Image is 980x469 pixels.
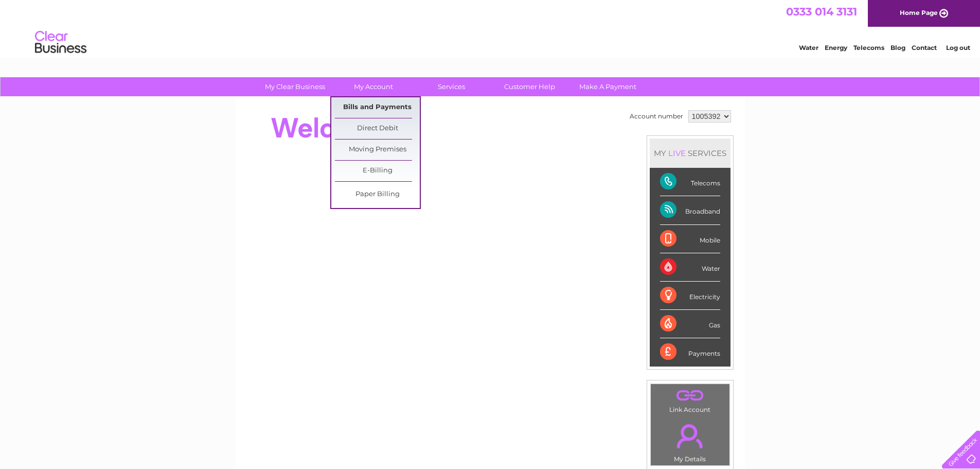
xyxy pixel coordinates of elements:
[565,77,650,96] a: Make A Payment
[253,77,337,96] a: My Clear Business
[660,225,720,253] div: Mobile
[335,161,420,181] a: E-Billing
[34,27,87,58] img: logo.png
[335,140,420,160] a: Moving Premises
[660,253,720,282] div: Water
[825,44,847,51] a: Energy
[650,415,730,466] td: My Details
[660,310,720,338] div: Gas
[946,44,970,51] a: Log out
[666,148,688,158] div: LIVE
[890,44,905,51] a: Blog
[487,77,572,96] a: Customer Help
[331,77,416,96] a: My Account
[799,44,818,51] a: Water
[660,338,720,366] div: Payments
[650,138,730,168] div: MY SERVICES
[912,44,937,51] a: Contact
[247,6,734,50] div: Clear Business is a trading name of Verastar Limited (registered in [GEOGRAPHIC_DATA] No. 3667643...
[660,168,720,196] div: Telecoms
[653,418,727,454] a: .
[660,282,720,310] div: Electricity
[335,118,420,139] a: Direct Debit
[660,196,720,224] div: Broadband
[786,5,857,18] a: 0333 014 3131
[335,184,420,205] a: Paper Billing
[653,387,727,405] a: .
[335,97,420,118] a: Bills and Payments
[650,384,730,416] td: Link Account
[409,77,494,96] a: Services
[627,108,686,125] td: Account number
[853,44,884,51] a: Telecoms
